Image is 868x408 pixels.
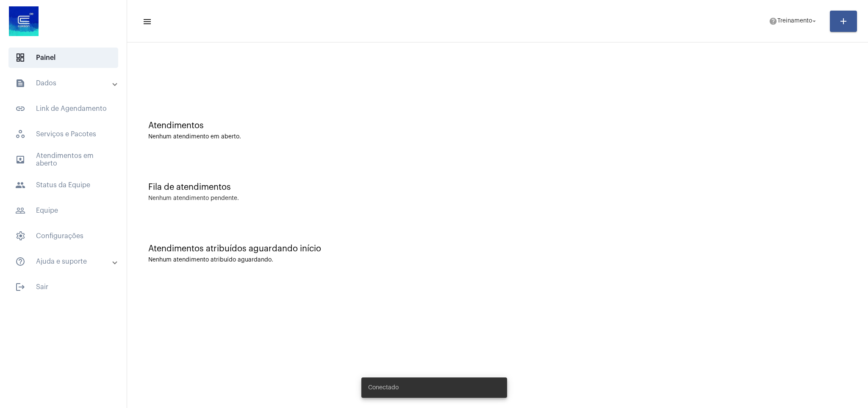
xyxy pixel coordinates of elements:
[142,17,151,27] mat-icon: sidenav icon
[15,231,25,241] span: sidenav icon
[15,104,25,114] mat-icon: sidenav icon
[148,134,847,140] div: Nenhum atendimento em aberto.
[8,124,118,144] span: Serviços e Pacotes
[810,17,818,25] mat-icon: arrow_drop_down
[148,244,847,253] div: Atendimentos atribuídos aguardando início
[368,383,399,392] span: Conectado
[764,13,823,30] button: Treinamento
[8,175,118,195] span: Status da Equipe
[8,98,118,119] span: Link de Agendamento
[8,277,118,297] span: Sair
[8,48,118,68] span: Painel
[148,195,239,202] div: Nenhum atendimento pendente.
[5,73,127,93] mat-expansion-panel-header: sidenav iconDados
[5,251,127,272] mat-expansion-panel-header: sidenav iconAjuda e suporte
[15,53,25,63] span: sidenav icon
[8,200,118,221] span: Equipe
[15,129,25,139] span: sidenav icon
[15,78,113,88] mat-panel-title: Dados
[838,16,849,26] mat-icon: add
[15,180,25,190] mat-icon: sidenav icon
[148,121,847,130] div: Atendimentos
[777,18,812,24] span: Treinamento
[8,226,118,246] span: Configurações
[15,256,113,267] mat-panel-title: Ajuda e suporte
[15,282,25,292] mat-icon: sidenav icon
[7,4,41,38] img: d4669ae0-8c07-2337-4f67-34b0df7f5ae4.jpeg
[148,183,847,192] div: Fila de atendimentos
[8,149,118,170] span: Atendimentos em aberto
[769,17,777,25] mat-icon: help
[15,78,25,88] mat-icon: sidenav icon
[148,257,847,263] div: Nenhum atendimento atribuído aguardando.
[15,205,25,216] mat-icon: sidenav icon
[15,155,25,165] mat-icon: sidenav icon
[15,256,25,267] mat-icon: sidenav icon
